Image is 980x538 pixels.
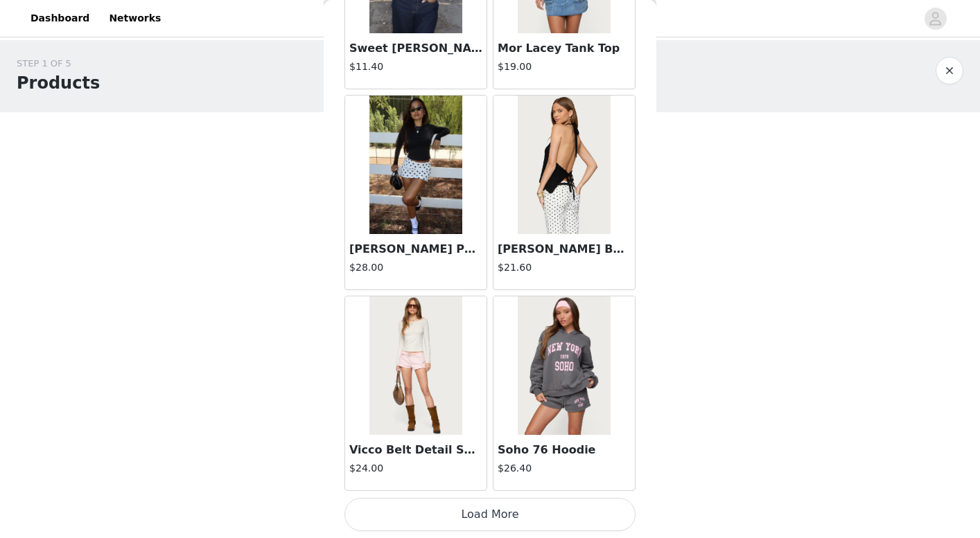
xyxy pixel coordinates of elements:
[344,498,636,531] button: Load More
[349,442,482,458] h3: Vicco Belt Detail Shorts
[349,260,482,275] h4: $28.00
[498,461,631,476] h4: $26.40
[100,3,169,34] a: Networks
[17,57,100,71] div: STEP 1 OF 5
[498,260,631,275] h4: $21.60
[498,40,631,57] h3: Mor Lacey Tank Top
[518,296,610,435] img: Soho 76 Hoodie
[498,442,631,458] h3: Soho 76 Hoodie
[369,296,462,435] img: Vicco Belt Detail Shorts
[17,71,100,96] h1: Products
[498,241,631,258] h3: [PERSON_NAME] Backless Crochet Halter Top
[518,96,610,234] img: Ivey Backless Crochet Halter Top
[369,96,462,234] img: Noreen Polka Dot Mini Skort
[349,40,482,57] h3: Sweet [PERSON_NAME] T Shirt
[349,241,482,258] h3: [PERSON_NAME] Polka Dot Mini Skort
[22,3,98,34] a: Dashboard
[929,8,942,30] div: avatar
[498,60,631,74] h4: $19.00
[349,60,482,74] h4: $11.40
[349,461,482,476] h4: $24.00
